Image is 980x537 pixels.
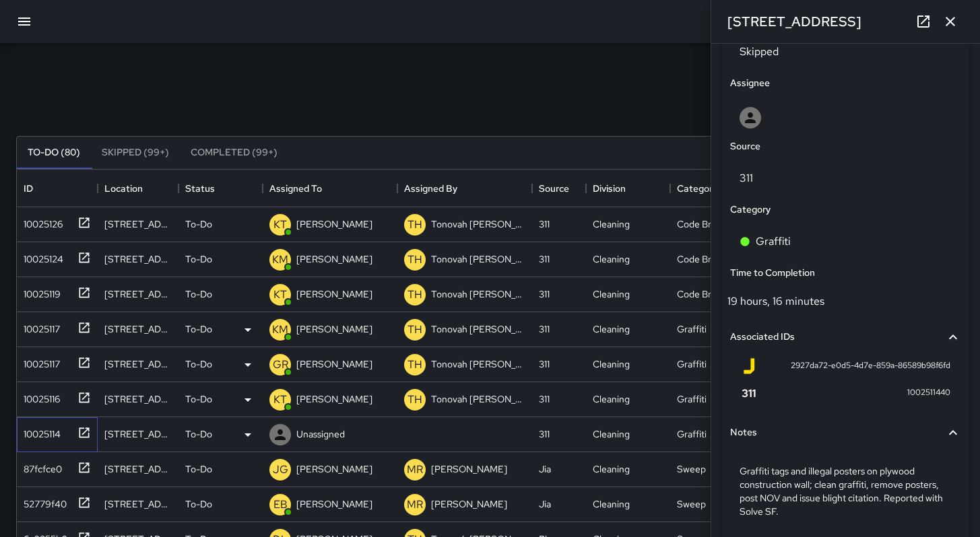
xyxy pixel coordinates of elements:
[593,217,630,231] div: Cleaning
[18,282,61,301] div: 10025119
[539,462,551,476] div: Jia
[593,322,630,336] div: Cleaning
[586,170,670,207] div: Division
[104,357,172,371] div: 1275 Harrison Street
[431,322,525,336] p: Tonovah [PERSON_NAME]
[178,170,263,207] div: Status
[593,462,630,476] div: Cleaning
[539,427,550,441] div: 311
[407,497,423,513] p: MR
[17,137,91,169] button: To-Do (80)
[18,212,63,231] div: 10025126
[18,387,60,406] div: 10025116
[91,137,180,169] button: Skipped (99+)
[407,217,422,233] p: TH
[593,252,630,266] div: Cleaning
[18,247,63,266] div: 10025124
[272,322,288,338] p: KM
[273,287,287,303] p: KT
[185,252,212,266] p: To-Do
[296,252,372,266] p: [PERSON_NAME]
[98,170,178,207] div: Location
[593,287,630,301] div: Cleaning
[18,352,60,371] div: 10025117
[677,252,729,266] div: Code Brown
[593,427,630,441] div: Cleaning
[104,322,172,336] div: 1201 Howard Street
[677,287,729,301] div: Code Brown
[273,462,288,478] p: JG
[180,137,288,169] button: Completed (99+)
[431,462,507,476] p: [PERSON_NAME]
[431,357,525,371] p: Tonovah [PERSON_NAME]
[539,252,550,266] div: 311
[539,322,550,336] div: 311
[431,287,525,301] p: Tonovah [PERSON_NAME]
[532,170,586,207] div: Source
[539,497,551,511] div: Jia
[24,170,33,207] div: ID
[269,170,322,207] div: Assigned To
[185,287,212,301] p: To-Do
[273,497,288,513] p: EB
[593,170,626,207] div: Division
[593,357,630,371] div: Cleaning
[404,170,457,207] div: Assigned By
[104,427,172,441] div: 340 11th Street
[18,457,62,476] div: 87fcfce0
[272,252,288,268] p: KM
[539,392,550,406] div: 311
[185,427,212,441] p: To-Do
[296,392,372,406] p: [PERSON_NAME]
[539,170,569,207] div: Source
[677,322,707,336] div: Graffiti
[185,217,212,231] p: To-Do
[17,170,98,207] div: ID
[677,217,729,231] div: Code Brown
[407,287,422,303] p: TH
[677,497,706,511] div: Sweep
[296,497,372,511] p: [PERSON_NAME]
[185,357,212,371] p: To-Do
[539,357,550,371] div: 311
[263,170,397,207] div: Assigned To
[104,497,172,511] div: 167 11th Street
[677,392,707,406] div: Graffiti
[593,497,630,511] div: Cleaning
[407,252,422,268] p: TH
[677,462,706,476] div: Sweep
[407,322,422,338] p: TH
[104,217,172,231] div: 230 7th Street
[104,252,172,266] div: 1266 Howard Street
[593,392,630,406] div: Cleaning
[407,392,422,408] p: TH
[18,317,60,336] div: 10025117
[18,492,67,511] div: 52779f40
[185,322,212,336] p: To-Do
[397,170,532,207] div: Assigned By
[677,170,717,207] div: Category
[296,357,372,371] p: [PERSON_NAME]
[273,357,288,373] p: GR
[431,392,525,406] p: Tonovah [PERSON_NAME]
[539,217,550,231] div: 311
[431,217,525,231] p: Tonovah [PERSON_NAME]
[273,392,287,408] p: KT
[273,217,287,233] p: KT
[185,497,212,511] p: To-Do
[539,287,550,301] div: 311
[431,497,507,511] p: [PERSON_NAME]
[104,462,172,476] div: 1345 Howard Street
[296,322,372,336] p: [PERSON_NAME]
[677,357,707,371] div: Graffiti
[185,170,215,207] div: Status
[407,462,423,478] p: MR
[104,392,172,406] div: 166 Langton Street
[104,287,172,301] div: 1 Rausch Street
[296,427,345,441] p: Unassigned
[185,392,212,406] p: To-Do
[104,170,143,207] div: Location
[18,422,61,441] div: 10025114
[407,357,422,373] p: TH
[296,462,372,476] p: [PERSON_NAME]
